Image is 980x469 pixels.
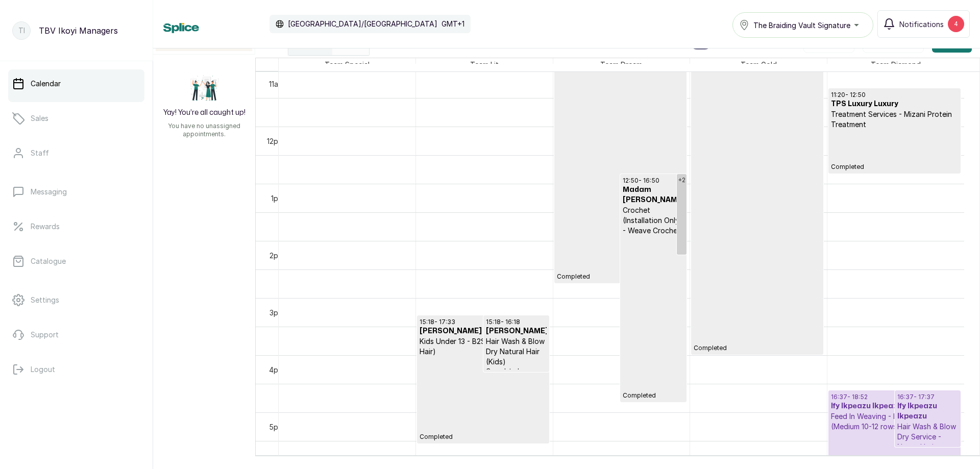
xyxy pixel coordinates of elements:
[948,16,964,32] div: 4
[869,58,923,71] span: Team Diamond
[897,422,959,452] p: Hair Wash & Blow Dry Service - Natural hair
[8,178,144,206] a: Messaging
[598,58,644,71] span: Team Dream
[18,26,25,36] p: TI
[31,79,61,89] p: Calendar
[31,330,59,340] p: Support
[31,187,67,197] p: Messaging
[267,79,286,89] div: 11am
[31,295,59,305] p: Settings
[269,193,286,204] div: 1pm
[8,320,144,349] a: Support
[486,318,547,326] p: 15:18 - 16:18
[677,174,687,186] div: +2
[732,12,873,38] button: The Braiding Vault Signature
[31,256,66,266] p: Catalogue
[677,174,687,255] a: Show 2 more events
[163,108,246,118] h2: Yay! You’re all caught up!
[420,357,547,441] p: Completed
[831,91,958,99] p: 11:20 - 12:50
[8,286,144,314] a: Settings
[831,401,958,411] h3: Ify Ikpeazu Ikpeazu
[486,367,547,375] p: Completed
[623,185,683,205] h3: Madam [PERSON_NAME]
[8,104,144,133] a: Sales
[486,336,547,367] p: Hair Wash & Blow Dry Natural Hair (Kids)
[420,318,547,326] p: 15:18 - 17:33
[420,336,547,357] p: Kids Under 13 - B2S/Shuku (Natural Hair)
[899,19,944,30] span: Notifications
[267,250,286,261] div: 2pm
[267,307,286,318] div: 3pm
[753,20,850,31] span: The Braiding Vault Signature
[486,326,547,336] h3: [PERSON_NAME]
[897,401,959,422] h3: Ify Ikpeazu Ikpeazu
[831,411,958,432] p: Feed In Weaving - Bra Length (Medium 10-12 rows)
[442,19,464,29] p: GMT+1
[897,393,959,401] p: 16:37 - 17:37
[8,212,144,241] a: Rewards
[831,393,958,401] p: 16:37 - 18:52
[159,122,249,138] p: You have no unassigned appointments.
[8,69,144,98] a: Calendar
[831,99,958,109] h3: TPS Luxury Luxury
[831,130,958,171] p: Completed
[623,205,683,236] p: Crochet (Installation Only) - Weave Crochet
[31,364,55,375] p: Logout
[8,247,144,276] a: Catalogue
[31,113,48,124] p: Sales
[8,139,144,167] a: Staff
[694,54,821,352] p: Completed
[39,24,118,37] p: TBV Ikoyi Managers
[31,221,60,232] p: Rewards
[265,136,286,146] div: 12pm
[877,10,970,38] button: Notifications4
[288,19,437,29] p: [GEOGRAPHIC_DATA]/[GEOGRAPHIC_DATA]
[557,68,684,281] p: Completed
[831,109,958,130] p: Treatment Services - Mizani Protein Treatment
[739,58,779,71] span: Team Gold
[267,364,286,375] div: 4pm
[623,236,683,400] p: Completed
[8,355,144,384] button: Logout
[31,148,49,158] p: Staff
[420,326,547,336] h3: [PERSON_NAME]
[468,58,501,71] span: Team Lit
[323,58,372,71] span: Team Special
[267,422,286,432] div: 5pm
[623,177,683,185] p: 12:50 - 16:50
